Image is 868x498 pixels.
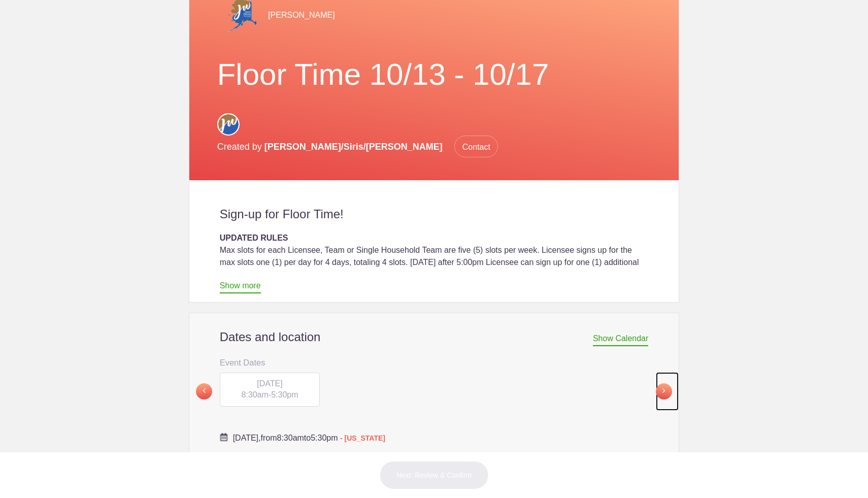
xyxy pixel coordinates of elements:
[220,207,649,222] h2: Sign-up for Floor Time!
[220,234,288,242] strong: UPDATED RULES
[217,113,240,136] img: Circle for social
[241,390,268,399] span: 8:30am
[277,434,304,442] span: 8:30am
[220,355,649,370] h3: Event Dates
[340,434,385,442] span: - [US_STATE]
[257,379,282,388] span: [DATE]
[220,244,649,293] div: Max slots for each Licensee, Team or Single Household Team are five (5) slots per week. Licensee ...
[219,372,321,408] button: [DATE] 8:30am-5:30pm
[264,142,443,152] span: [PERSON_NAME]/Siris/[PERSON_NAME]
[217,136,498,158] p: Created by
[271,390,298,399] span: 5:30pm
[454,136,498,157] span: Contact
[220,281,261,293] a: Show more
[233,434,385,442] span: from to
[217,56,651,93] h1: Floor Time 10/13 - 10/17
[220,373,320,407] div: -
[220,433,228,441] img: Cal purple
[311,434,338,442] span: 5:30pm
[233,434,261,442] span: [DATE],
[593,334,648,346] span: Show Calendar
[220,329,649,345] h2: Dates and location
[380,461,489,489] button: Next: Review & Confirm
